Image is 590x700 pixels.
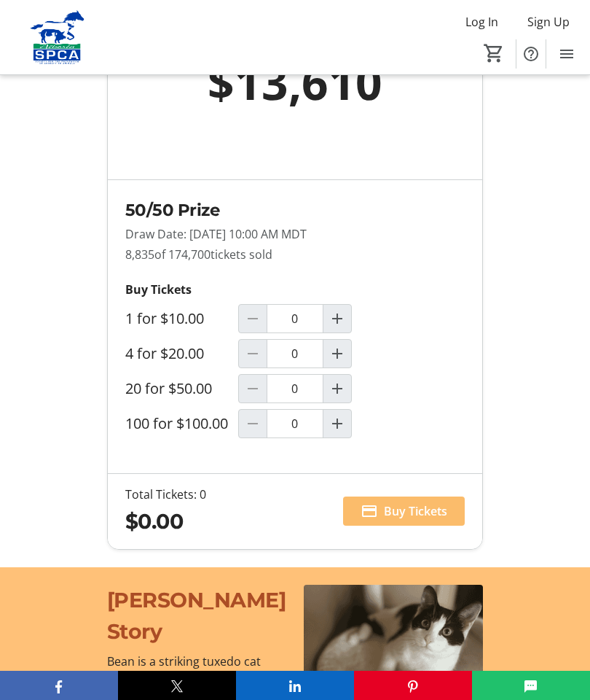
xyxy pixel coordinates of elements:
label: 20 for $50.00 [125,380,212,397]
button: Increment by one [323,375,351,402]
button: Help [516,39,546,69]
button: Sign Up [516,10,581,34]
p: Draw Date: [DATE] 10:00 AM MDT [125,225,465,243]
button: SMS [472,671,590,700]
button: Menu [552,39,581,69]
img: undefined [304,585,483,685]
span: Buy Tickets [384,502,447,520]
button: Buy Tickets [343,497,465,526]
button: Increment by one [323,340,351,367]
div: $0.00 [125,506,206,537]
span: Log In [465,13,498,31]
button: LinkedIn [236,671,354,700]
button: Increment by one [323,410,351,437]
label: 100 for $100.00 [125,415,228,432]
button: Pinterest [354,671,472,700]
label: 4 for $20.00 [125,345,204,362]
div: $13,610 [137,47,453,117]
span: of 174,700 [154,246,211,262]
strong: Buy Tickets [125,281,192,297]
button: Cart [481,40,507,66]
label: 1 for $10.00 [125,310,204,327]
span: Sign Up [527,13,570,31]
img: Alberta SPCA's Logo [9,10,106,65]
button: X [118,671,236,700]
div: Total Tickets: 0 [125,486,206,503]
button: Increment by one [323,305,351,332]
h2: 50/50 Prize [125,198,465,222]
p: 8,835 tickets sold [125,246,465,263]
span: [PERSON_NAME] Story [107,587,286,644]
button: Log In [454,10,510,34]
